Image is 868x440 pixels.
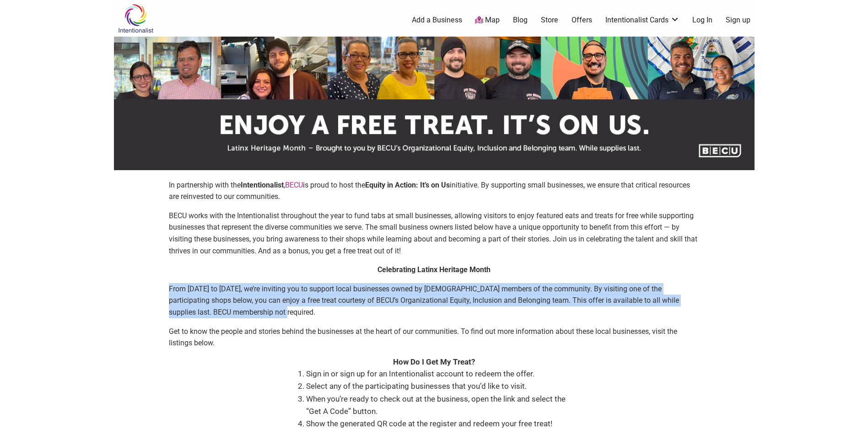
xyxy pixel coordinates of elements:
[169,283,700,318] p: From [DATE] to [DATE], we’re inviting you to support local businesses owned by [DEMOGRAPHIC_DATA]...
[241,181,284,189] strong: Intentionalist
[306,393,571,418] li: When you’re ready to check out at the business, open the link and select the “Get A Code” button.
[285,181,303,189] a: BECU
[365,181,450,189] strong: Equity in Action: It’s on Us
[306,380,571,392] li: Select any of the participating businesses that you’d like to visit.
[114,4,157,33] img: Intentionalist
[605,15,679,25] a: Intentionalist Cards
[169,326,700,349] p: Get to know the people and stories behind the businesses at the heart of our communities. To find...
[692,15,712,25] a: Log In
[114,37,755,170] img: sponsor logo
[306,368,571,380] li: Sign in or sign up for an Intentionalist account to redeem the offer.
[475,15,500,26] a: Map
[377,265,491,274] strong: Celebrating Latinx Heritage Month
[726,15,750,25] a: Sign up
[541,15,558,25] a: Store
[393,357,475,366] strong: How Do I Get My Treat?
[169,179,700,203] p: In partnership with the , is proud to host the initiative. By supporting small businesses, we ens...
[513,15,528,25] a: Blog
[571,15,592,25] a: Offers
[412,15,462,25] a: Add a Business
[306,418,571,430] li: Show the generated QR code at the register and redeem your free treat!
[169,210,700,257] p: BECU works with the Intentionalist throughout the year to fund tabs at small businesses, allowing...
